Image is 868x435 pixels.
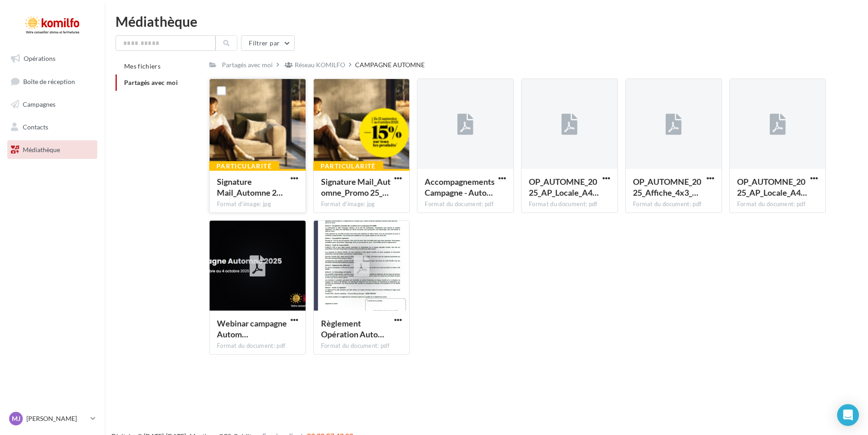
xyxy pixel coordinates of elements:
[737,200,818,208] div: Format du document: pdf
[313,161,383,171] div: Particularité
[321,318,384,339] span: Règlement Opération Automne 2025
[209,161,279,171] div: Particularité
[5,95,99,114] a: Campagnes
[217,342,298,350] div: Format du document: pdf
[23,123,48,131] span: Contacts
[7,410,97,427] a: MJ [PERSON_NAME]
[5,140,99,159] a: Médiathèque
[295,60,345,69] div: Réseau KOMILFO
[12,414,20,423] span: MJ
[23,100,55,108] span: Campagnes
[321,200,402,208] div: Format d'image: jpg
[124,79,178,86] span: Partagés avec moi
[26,414,87,423] p: [PERSON_NAME]
[23,77,75,85] span: Boîte de réception
[529,177,599,198] span: OP_AUTOMNE_2025_AP_Locale_A4_Portrait_HD
[5,49,99,68] a: Opérations
[425,177,495,198] span: AccompagnementsCampagne - Automne 2025
[5,118,99,137] a: Contacts
[633,177,701,198] span: OP_AUTOMNE_2025_Affiche_4x3_HD
[321,177,391,198] span: Signature Mail_Automne_Promo 25_3681x1121
[355,60,425,69] div: CAMPAGNE AUTOMNE
[5,72,99,91] a: Boîte de réception
[222,60,273,69] div: Partagés avec moi
[217,318,287,339] span: Webinar campagne Automne 25 V2
[124,62,161,70] span: Mes fichiers
[321,342,402,350] div: Format du document: pdf
[23,145,60,153] span: Médiathèque
[837,404,859,426] div: Open Intercom Messenger
[633,200,714,208] div: Format du document: pdf
[217,177,283,198] span: Signature Mail_Automne 25_3681x1121
[425,200,506,208] div: Format du document: pdf
[241,35,295,51] button: Filtrer par
[529,200,610,208] div: Format du document: pdf
[24,54,55,62] span: Opérations
[115,15,857,28] div: Médiathèque
[737,177,807,198] span: OP_AUTOMNE_2025_AP_Locale_A4_Paysage_HD
[217,200,298,208] div: Format d'image: jpg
